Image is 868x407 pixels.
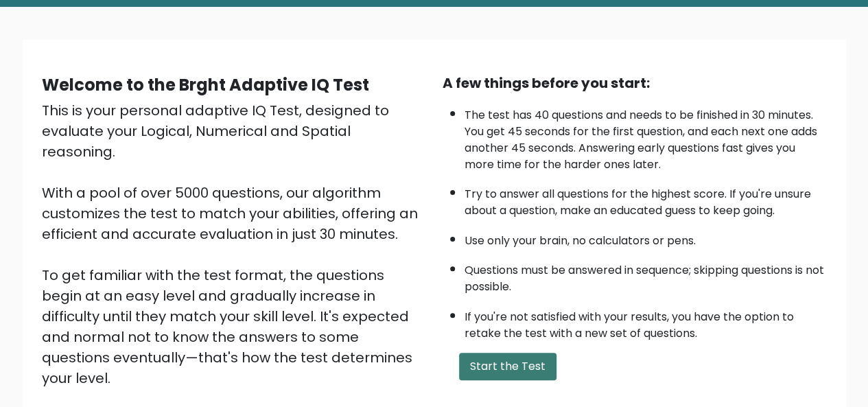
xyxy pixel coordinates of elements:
[465,100,827,173] li: The test has 40 questions and needs to be finished in 30 minutes. You get 45 seconds for the firs...
[42,73,369,96] b: Welcome to the Brght Adaptive IQ Test
[459,353,556,380] button: Start the Test
[443,73,827,93] div: A few things before you start:
[465,226,827,249] li: Use only your brain, no calculators or pens.
[465,255,827,295] li: Questions must be answered in sequence; skipping questions is not possible.
[465,302,827,342] li: If you're not satisfied with your results, you have the option to retake the test with a new set ...
[465,179,827,219] li: Try to answer all questions for the highest score. If you're unsure about a question, make an edu...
